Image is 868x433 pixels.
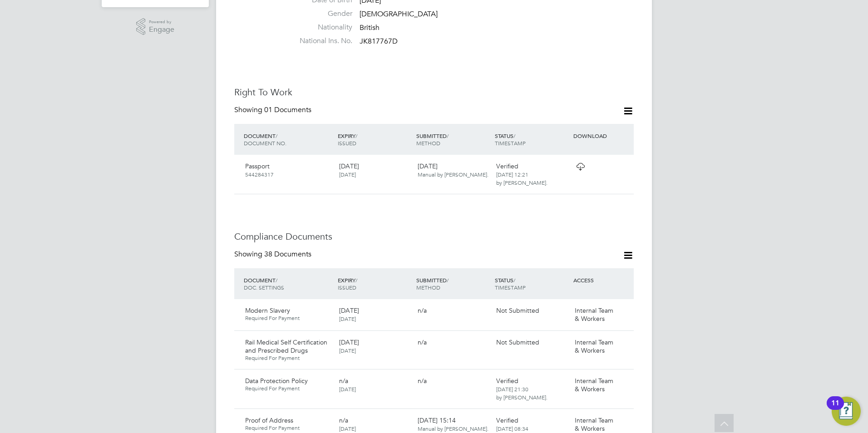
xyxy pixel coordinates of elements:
[242,128,335,151] div: DOCUMENT
[245,385,332,392] span: Required For Payment
[496,306,539,315] span: Not Submitted
[149,18,174,26] span: Powered by
[414,272,493,295] div: SUBMITTED
[416,284,440,291] span: METHOD
[418,425,488,432] span: Manual by [PERSON_NAME].
[447,132,449,139] span: /
[242,158,335,182] div: Passport
[264,105,311,114] span: 01 Documents
[234,86,634,98] h3: Right To Work
[245,338,327,354] span: Rail Medical Self Certification and Prescribed Drugs
[418,306,427,315] span: n/a
[418,377,427,385] span: n/a
[245,416,293,424] span: Proof of Address
[513,276,515,284] span: /
[571,272,634,288] div: ACCESS
[339,315,356,322] span: [DATE]
[234,105,313,115] div: Showing
[339,347,356,354] span: [DATE]
[495,284,526,291] span: TIMESTAMP
[234,250,313,259] div: Showing
[264,250,311,259] span: 38 Documents
[276,132,277,139] span: /
[339,377,348,385] span: n/a
[360,37,398,46] span: JK817767D
[244,284,284,291] span: DOC. SETTINGS
[244,139,286,147] span: DOCUMENT NO.
[496,385,547,401] span: [DATE] 21:30 by [PERSON_NAME].
[242,272,335,295] div: DOCUMENT
[289,23,352,32] label: Nationality
[575,377,613,393] span: Internal Team & Workers
[418,416,488,433] span: [DATE] 15:14
[575,338,613,354] span: Internal Team & Workers
[335,128,414,151] div: EXPIRY
[335,158,414,182] div: [DATE]
[496,416,518,424] span: Verified
[245,354,332,362] span: Required For Payment
[496,377,518,385] span: Verified
[339,416,348,424] span: n/a
[571,128,634,144] div: DOWNLOAD
[149,26,174,34] span: Engage
[234,231,634,242] h3: Compliance Documents
[360,23,380,32] span: British
[414,158,493,182] div: [DATE]
[495,139,526,147] span: TIMESTAMP
[276,276,277,284] span: /
[245,306,290,315] span: Modern Slavery
[338,284,356,291] span: ISSUED
[339,171,356,178] span: [DATE]
[513,132,515,139] span: /
[339,338,359,346] span: [DATE]
[496,162,518,170] span: Verified
[447,276,449,284] span: /
[245,377,308,385] span: Data Protection Policy
[414,128,493,151] div: SUBMITTED
[355,276,357,284] span: /
[245,171,274,178] span: 544284317
[339,385,356,393] span: [DATE]
[289,9,352,19] label: Gender
[496,171,528,178] span: [DATE] 12:21
[575,416,613,433] span: Internal Team & Workers
[418,338,427,346] span: n/a
[289,36,352,46] label: National Ins. No.
[355,132,357,139] span: /
[493,272,571,295] div: STATUS
[575,306,613,323] span: Internal Team & Workers
[136,18,175,35] a: Powered byEngage
[832,397,861,426] button: Open Resource Center, 11 new notifications
[245,315,332,322] span: Required For Payment
[360,10,438,19] span: [DEMOGRAPHIC_DATA]
[245,424,332,432] span: Required For Payment
[338,139,356,147] span: ISSUED
[496,338,539,346] span: Not Submitted
[335,272,414,295] div: EXPIRY
[418,171,488,178] span: Manual by [PERSON_NAME].
[339,425,356,432] span: [DATE]
[339,306,359,315] span: [DATE]
[831,403,839,415] div: 11
[416,139,440,147] span: METHOD
[496,179,547,186] span: by [PERSON_NAME].
[493,128,571,151] div: STATUS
